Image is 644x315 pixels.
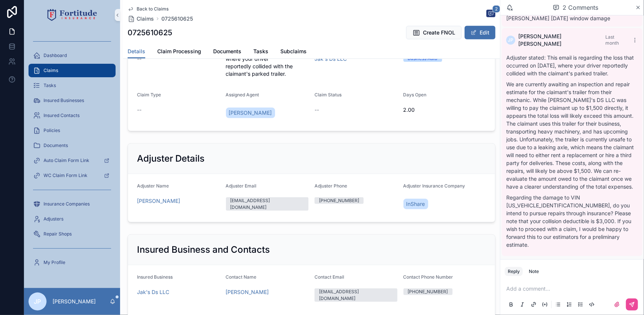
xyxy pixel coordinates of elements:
[29,109,116,122] a: Insured Contacts
[506,80,638,190] p: We are currently awaiting an inspection and repair estimate for the claimant's trailer from their...
[29,139,116,152] a: Documents
[526,267,542,276] button: Note
[24,30,120,279] div: scrollable content
[44,67,58,73] span: Claims
[506,54,638,77] p: Adjuster stated: This email is regarding the loss that occurred on [DATE], where your driver repo...
[406,26,462,39] button: Create FNOL
[44,142,68,148] span: Documents
[230,197,304,211] div: [EMAIL_ADDRESS][DOMAIN_NAME]
[213,48,241,55] span: Documents
[29,49,116,62] a: Dashboard
[563,3,599,12] span: 2 Comments
[253,45,268,60] a: Tasks
[29,154,116,167] a: Auto Claim Form Link
[53,298,96,305] p: [PERSON_NAME]
[229,109,272,117] span: [PERSON_NAME]
[508,37,514,43] span: JP
[44,259,65,265] span: My Profile
[137,92,161,97] span: Claim Type
[465,26,495,39] button: Edit
[403,274,453,280] span: Contact Phone Number
[486,10,495,19] button: 2
[226,183,257,189] span: Adjuster Email
[157,48,201,55] span: Claim Processing
[137,197,180,205] a: [PERSON_NAME]
[314,183,347,189] span: Adjuster Phone
[137,106,141,114] span: --
[314,55,347,63] a: Jak's Ds LLC
[518,33,605,48] span: [PERSON_NAME] [PERSON_NAME]
[29,227,116,241] a: Repair Shops
[161,15,193,22] a: 0725610625
[226,55,309,78] span: where your driver reportedly collided with the claimant's parked trailer.
[137,153,205,165] h2: Adjuster Details
[44,52,67,58] span: Dashboard
[44,201,90,207] span: Insurance Companies
[44,231,72,237] span: Repair Shops
[423,29,455,36] span: Create FNOL
[137,183,169,189] span: Adjuster Name
[253,48,268,55] span: Tasks
[213,45,241,60] a: Documents
[403,183,465,189] span: Adjuster Insurance Company
[314,92,342,97] span: Claim Status
[44,157,89,163] span: Auto Claim Form Link
[280,48,307,55] span: Subclaims
[128,27,172,38] h1: 0725610625
[128,45,145,59] a: Details
[506,7,629,21] span: for [PERSON_NAME]'s Ds claim 0725610625 with [PERSON_NAME] [DATE] window damage
[44,82,56,88] span: Tasks
[157,45,201,60] a: Claim Processing
[44,112,80,118] span: Insured Contacts
[137,6,169,12] span: Back to Claims
[403,106,486,114] span: 2.00
[128,15,154,22] a: Claims
[29,124,116,137] a: Policies
[314,274,344,280] span: Contact Email
[505,267,523,276] button: Reply
[29,79,116,92] a: Tasks
[605,34,619,46] span: Last month
[492,5,500,13] span: 2
[137,274,173,280] span: Insured Business
[319,288,393,302] div: [EMAIL_ADDRESS][DOMAIN_NAME]
[29,94,116,107] a: Insured Businesses
[128,48,145,55] span: Details
[44,127,60,133] span: Policies
[29,197,116,211] a: Insurance Companies
[44,172,87,178] span: WC Claim Form Link
[403,199,428,209] a: InShare
[128,6,169,12] a: Back to Claims
[29,212,116,226] a: Adjusters
[319,197,359,204] div: [PHONE_NUMBER]
[408,288,448,295] div: [PHONE_NUMBER]
[529,268,539,274] div: Note
[34,297,41,306] span: JP
[47,9,97,21] img: App logo
[29,169,116,182] a: WC Claim Form Link
[226,274,257,280] span: Contact Name
[137,55,141,63] span: --
[137,244,270,256] h2: Insured Business and Contacts
[226,92,259,97] span: Assigned Agent
[403,92,427,97] span: Days Open
[44,216,63,222] span: Adjusters
[226,108,275,118] a: [PERSON_NAME]
[29,256,116,269] a: My Profile
[44,97,84,103] span: Insured Businesses
[280,45,307,60] a: Subclaims
[314,106,319,114] span: --
[137,288,169,296] a: Jak's Ds LLC
[226,288,269,296] a: [PERSON_NAME]
[29,64,116,77] a: Claims
[406,200,425,208] span: InShare
[137,15,154,22] span: Claims
[506,193,638,249] p: Regarding the damage to VIN [US_VEHICLE_IDENTIFICATION_NUMBER], do you intend to pursue repairs t...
